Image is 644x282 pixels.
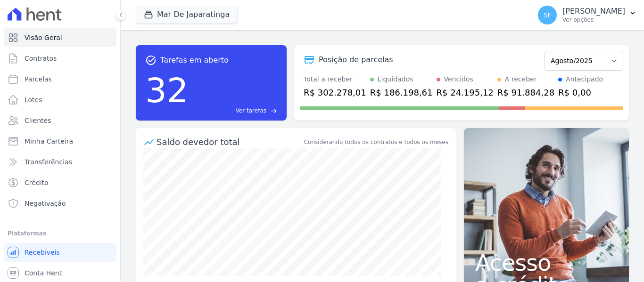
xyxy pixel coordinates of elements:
[25,248,60,257] span: Recebíveis
[304,138,448,146] div: Considerando todos os contratos e todos os meses
[25,157,72,167] span: Transferências
[136,6,238,24] button: Mar De Japaratinga
[370,86,433,99] div: R$ 186.198,61
[437,86,494,99] div: R$ 24.195,12
[8,228,113,239] div: Plataformas
[319,54,393,65] div: Posição de parcelas
[25,199,66,208] span: Negativação
[444,74,473,84] div: Vencidos
[25,116,51,125] span: Clientes
[25,74,52,84] span: Parcelas
[145,55,157,66] span: task_alt
[25,95,42,105] span: Lotes
[475,251,618,274] span: Acesso
[4,90,116,109] a: Lotes
[530,2,644,28] button: SF [PERSON_NAME] Ver opções
[378,74,413,84] div: Liquidados
[4,194,116,213] a: Negativação
[562,16,625,24] p: Ver opções
[4,173,116,192] a: Crédito
[145,66,189,115] div: 32
[25,137,73,146] span: Minha Carteira
[566,74,603,84] div: Antecipado
[544,12,552,18] span: SF
[160,55,229,66] span: Tarefas em aberto
[4,49,116,68] a: Contratos
[236,106,266,115] span: Ver tarefas
[25,178,49,187] span: Crédito
[4,243,116,262] a: Recebíveis
[25,268,62,278] span: Conta Hent
[304,74,366,84] div: Total a receber
[4,70,116,89] a: Parcelas
[505,74,537,84] div: A receber
[4,132,116,151] a: Minha Carteira
[25,33,62,42] span: Visão Geral
[558,86,603,99] div: R$ 0,00
[562,7,625,16] p: [PERSON_NAME]
[4,153,116,171] a: Transferências
[270,107,277,114] span: east
[497,86,554,99] div: R$ 91.884,28
[304,86,366,99] div: R$ 302.278,01
[192,106,277,115] a: Ver tarefas east
[157,136,302,148] div: Saldo devedor total
[4,111,116,130] a: Clientes
[25,54,57,63] span: Contratos
[4,28,116,47] a: Visão Geral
